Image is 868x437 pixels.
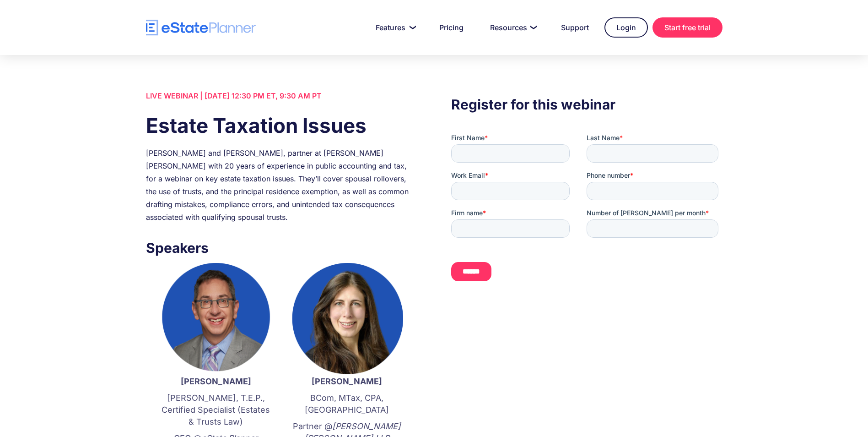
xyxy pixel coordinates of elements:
a: Pricing [428,18,474,37]
a: home [146,20,256,36]
p: BCom, MTax, CPA, [GEOGRAPHIC_DATA] [291,392,403,416]
div: LIVE WEBINAR | [DATE] 12:30 PM ET, 9:30 AM PT [146,89,417,102]
div: [PERSON_NAME] and [PERSON_NAME], partner at [PERSON_NAME] [PERSON_NAME] with 20 years of experien... [146,147,417,224]
strong: [PERSON_NAME] [312,377,382,386]
a: Resources [479,18,545,37]
iframe: Form 0 [451,133,722,289]
h1: Estate Taxation Issues [146,111,417,140]
a: Login [604,17,648,38]
h3: Register for this webinar [451,94,722,115]
h3: Speakers [146,237,417,258]
a: Start free trial [652,17,722,38]
a: Features [365,18,424,37]
p: [PERSON_NAME], T.E.P., Certified Specialist (Estates & Trusts Law) [160,392,272,428]
a: Support [550,18,600,37]
strong: [PERSON_NAME] [181,377,251,386]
